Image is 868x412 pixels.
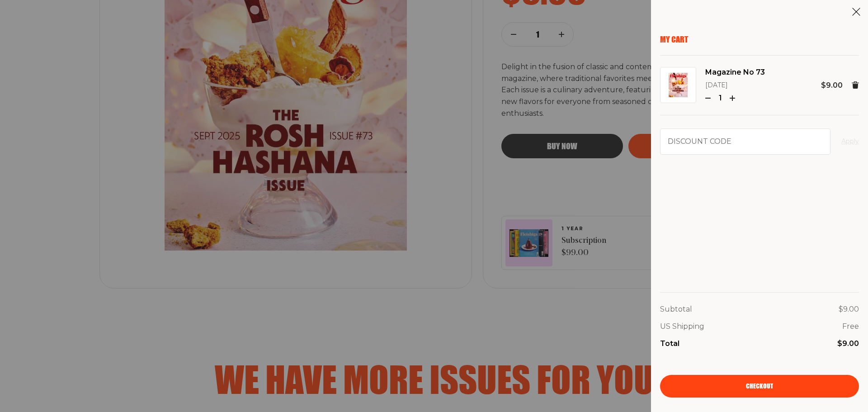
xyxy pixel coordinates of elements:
p: $9.00 [821,80,843,91]
p: Total [660,338,679,350]
input: Discount code [660,128,830,155]
p: $9.00 [839,303,859,315]
button: Apply [841,136,859,147]
p: US Shipping [660,321,704,332]
p: My Cart [660,34,859,44]
img: Magazine No 73 Image [669,73,688,97]
p: [DATE] [705,80,765,91]
p: Free [842,321,859,332]
p: 1 [714,92,726,104]
p: $9.00 [837,338,859,350]
p: Subtotal [660,303,692,315]
a: Magazine No 73 [705,66,765,78]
